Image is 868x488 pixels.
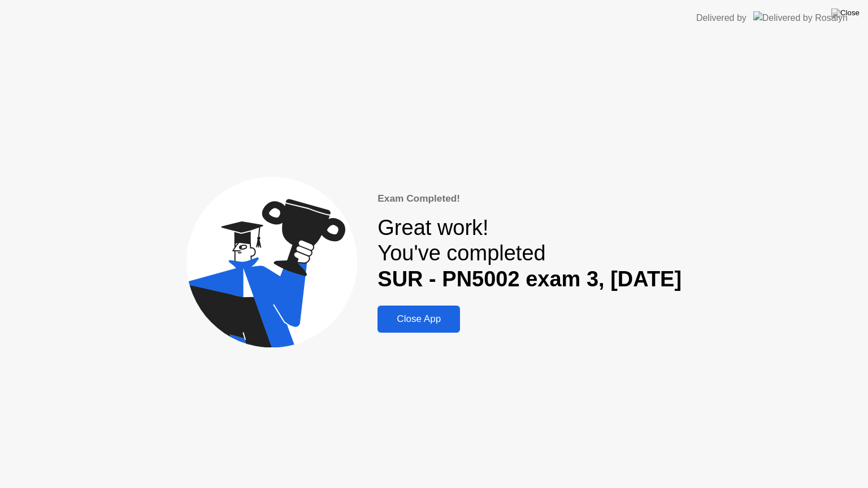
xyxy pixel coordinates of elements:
img: Delivered by Rosalyn [753,11,848,24]
div: Delivered by [696,11,747,25]
div: Great work! You've completed [377,215,682,293]
img: Close [831,8,860,18]
b: SUR - PN5002 exam 3, [DATE] [377,267,682,291]
button: Close App [377,306,460,333]
div: Exam Completed! [377,191,682,206]
div: Close App [381,313,457,325]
